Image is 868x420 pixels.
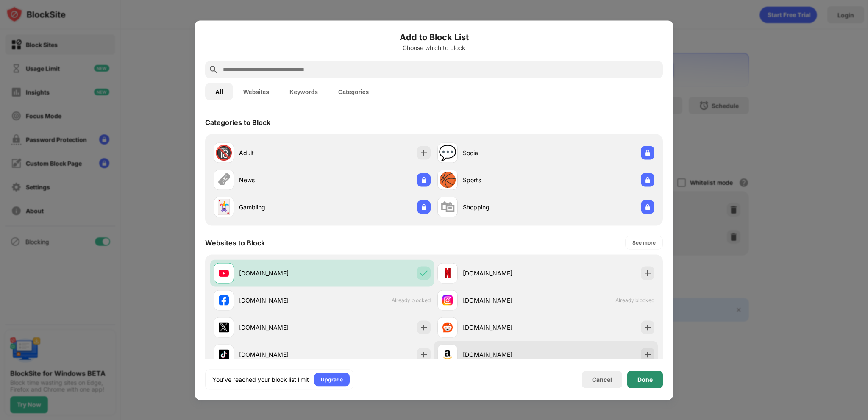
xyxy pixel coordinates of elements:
[239,296,322,305] div: [DOMAIN_NAME]
[217,171,231,189] div: 🗞
[209,64,219,75] img: search.svg
[219,268,229,278] img: favicons
[239,203,322,211] div: Gambling
[205,31,663,43] h6: Add to Block List
[205,44,663,51] div: Choose which to block
[440,198,455,216] div: 🛍
[328,83,379,100] button: Categories
[463,296,546,305] div: [DOMAIN_NAME]
[592,376,612,383] div: Cancel
[463,148,546,157] div: Social
[219,322,229,332] img: favicons
[632,238,656,247] div: See more
[205,238,265,247] div: Websites to Block
[615,297,654,303] span: Already blocked
[239,175,322,184] div: News
[205,83,233,100] button: All
[239,269,322,278] div: [DOMAIN_NAME]
[637,376,653,383] div: Done
[442,349,453,359] img: favicons
[233,83,279,100] button: Websites
[212,375,309,384] div: You’ve reached your block list limit
[239,350,322,359] div: [DOMAIN_NAME]
[239,148,322,157] div: Adult
[439,144,456,161] div: 💬
[239,323,322,332] div: [DOMAIN_NAME]
[442,268,453,278] img: favicons
[219,349,229,359] img: favicons
[279,83,328,100] button: Keywords
[439,171,456,189] div: 🏀
[463,175,546,184] div: Sports
[442,295,453,305] img: favicons
[215,144,233,161] div: 🔞
[321,375,343,384] div: Upgrade
[205,118,270,126] div: Categories to Block
[219,295,229,305] img: favicons
[463,323,546,332] div: [DOMAIN_NAME]
[463,269,546,278] div: [DOMAIN_NAME]
[442,322,453,332] img: favicons
[463,203,546,211] div: Shopping
[215,198,233,216] div: 🃏
[392,297,431,303] span: Already blocked
[463,350,546,359] div: [DOMAIN_NAME]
